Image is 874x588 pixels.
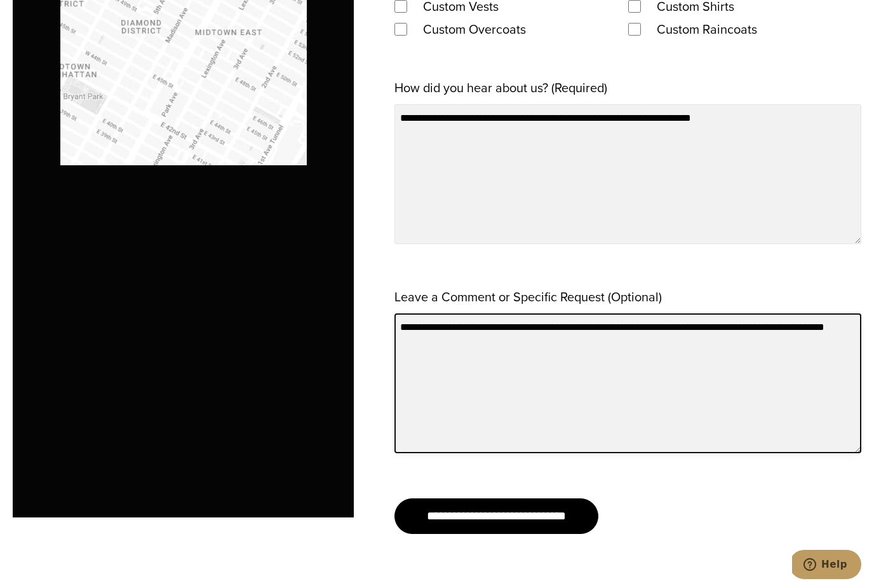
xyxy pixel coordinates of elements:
label: How did you hear about us? (Required) [394,76,607,99]
label: Custom Overcoats [410,18,539,41]
iframe: Opens a widget where you can chat to one of our agents [792,550,861,582]
label: Leave a Comment or Specific Request (Optional) [394,285,662,308]
label: Custom Raincoats [644,18,770,41]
